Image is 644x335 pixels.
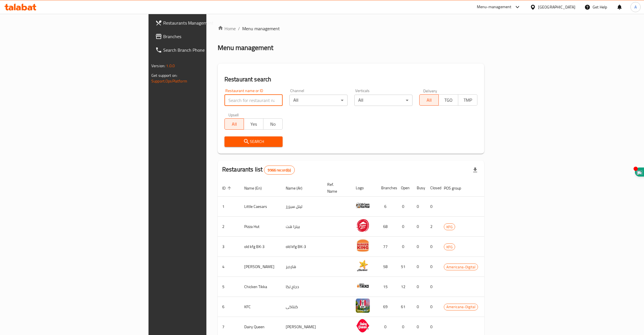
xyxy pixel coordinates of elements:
a: Restaurants Management [151,16,256,30]
th: Branches [377,179,396,197]
label: Upsell [228,113,239,117]
td: 51 [396,257,412,277]
td: 0 [412,197,426,217]
td: 0 [426,277,439,297]
td: 0 [412,277,426,297]
td: KFC [240,297,281,317]
span: POS group [444,185,468,192]
span: 9966 record(s) [264,167,294,173]
img: KFC [356,299,370,313]
td: 0 [426,237,439,257]
img: Chicken Tikka [356,279,370,293]
td: 68 [377,217,396,237]
td: ليتل سيزرز [281,197,323,217]
span: KFG [444,224,455,230]
div: All [289,95,348,106]
span: A [634,4,637,10]
span: Search Branch Phone [163,47,252,53]
img: old kfg BK-3 [356,238,370,253]
button: No [263,118,283,130]
label: Delivery [423,89,437,93]
span: Search [229,138,278,145]
td: كنتاكى [281,297,323,317]
td: 0 [412,217,426,237]
td: 12 [396,277,412,297]
td: 0 [412,257,426,277]
span: KFG [444,244,455,250]
span: No [266,120,280,128]
td: 6 [377,197,396,217]
td: 61 [396,297,412,317]
th: Busy [412,179,426,197]
div: [GEOGRAPHIC_DATA] [538,4,575,10]
span: Menu management [242,25,280,32]
span: ID [222,185,233,192]
span: Restaurants Management [163,19,252,26]
td: 0 [396,217,412,237]
img: Dairy Queen [356,319,370,333]
td: Little Caesars [240,197,281,217]
input: Search for restaurant name or ID.. [224,95,283,106]
button: Search [224,136,283,147]
a: Branches [151,30,256,43]
img: Little Caesars [356,198,370,212]
td: 69 [377,297,396,317]
span: Version: [151,62,165,69]
img: Pizza Hut [356,218,370,232]
span: Ref. Name [327,181,344,195]
button: All [224,118,244,130]
td: 0 [426,197,439,217]
td: 2 [426,217,439,237]
div: Total records count [264,166,294,175]
td: دجاج تكا [281,277,323,297]
td: 0 [426,297,439,317]
td: 0 [412,297,426,317]
span: TMP [460,96,475,104]
th: Logo [351,179,377,197]
td: Chicken Tikka [240,277,281,297]
a: Search Branch Phone [151,43,256,57]
span: 1.0.0 [166,62,175,69]
span: Branches [163,33,252,40]
div: Menu-management [477,4,512,10]
h2: Restaurants list [222,165,295,175]
span: Americana-Digital [444,304,478,310]
button: Yes [244,118,263,130]
span: Get support on: [151,72,177,79]
nav: breadcrumb [218,25,484,32]
td: 0 [396,237,412,257]
span: All [227,120,242,128]
td: 0 [426,257,439,277]
span: Name (En) [244,185,269,192]
span: TGO [441,96,456,104]
button: TGO [438,94,458,106]
span: Name (Ar) [286,185,310,192]
td: [PERSON_NAME] [240,257,281,277]
div: Export file [468,163,482,177]
td: هارديز [281,257,323,277]
td: بيتزا هت [281,217,323,237]
button: TMP [458,94,477,106]
span: All [422,96,436,104]
td: 15 [377,277,396,297]
td: 0 [412,237,426,257]
th: Closed [426,179,439,197]
td: 0 [396,197,412,217]
img: Hardee's [356,258,370,273]
span: Americana-Digital [444,264,478,270]
h2: Restaurant search [224,75,477,84]
td: 58 [377,257,396,277]
a: Support.OpsPlatform [151,77,187,85]
button: All [419,94,439,106]
span: Yes [246,120,261,128]
td: 77 [377,237,396,257]
th: Open [396,179,412,197]
h2: Menu management [218,43,273,52]
td: Pizza Hut [240,217,281,237]
td: old kfg BK-3 [281,237,323,257]
div: All [354,95,412,106]
td: old kfg BK-3 [240,237,281,257]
